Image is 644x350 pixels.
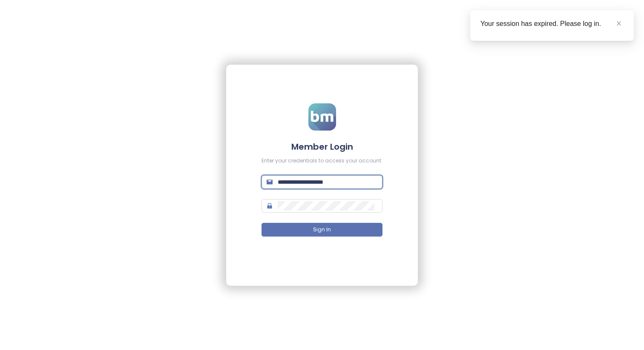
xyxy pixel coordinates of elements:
[262,157,382,165] div: Enter your credentials to access your account.
[262,141,382,153] h4: Member Login
[308,103,336,131] img: logo
[616,20,622,26] span: close
[267,203,273,209] span: lock
[262,223,382,236] button: Sign In
[267,179,273,185] span: mail
[313,226,331,234] span: Sign In
[480,19,624,29] div: Your session has expired. Please log in.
